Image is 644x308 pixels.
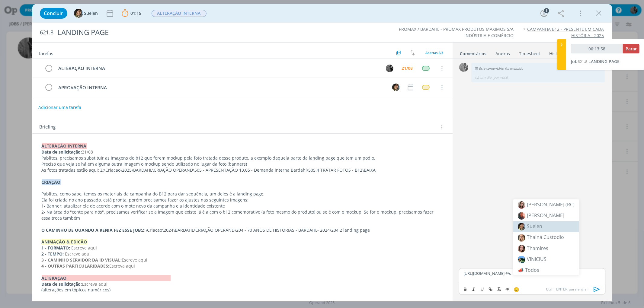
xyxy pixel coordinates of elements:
span: Suelen [527,223,542,230]
span: 01:15 [131,10,142,16]
img: 1728412103_7b8469_whatsapp_image_20241008_at_152526.jpeg [518,223,525,230]
p: Z:\Criacao\2024\BARDAHL\CRIAÇÃO OPERAND\204 - 70 ANOS DE HISTÓRIAS - BARDAHL- 2024\204.2 landing ... [42,227,443,233]
p: Ela foi criada no ano passado, está pronta, porém precisamos fazer os ajustes nas seguintes imagens: [42,197,443,203]
span: Ctrl + ENTER [546,287,569,292]
p: Pablitos, como sabe, temos os materiais da campanha do B12 para dar sequência, um deles é a landi... [42,191,443,197]
span: Escreve aqui [65,251,91,257]
span: Thamires [527,245,548,252]
div: APROVAÇÃO INTERNA [56,84,387,91]
button: 01:15 [120,8,143,18]
strong: CRIAÇÃO [42,179,61,185]
span: Parar [626,46,637,52]
span: Escreva aqui [110,263,135,269]
span: Escreve aqui [122,257,148,263]
p: Preciso que veja se há em alguma outra imagem o mockup sendo utilizado no lugar da foto (banners) [42,161,443,167]
img: 1728396203_d58025_foto.jpg [518,201,525,209]
p: As fotos tratadas estão aqui: Z:\Criacao\2025\BARDAHL\CRIAÇÃO OPERAND\505 - APRESENTAÇÃO 13.05 - ... [42,167,443,173]
span: [PERSON_NAME] (RC) [527,201,575,208]
button: Parar [623,44,639,53]
p: 1- Banner: atualizar ele de acordo com o mote novo da campanha e a identidade existente [42,203,443,209]
img: 1728397798_5b8125_whatsapp_image_20241008_at_112907.jpeg [518,234,525,242]
span: por você [493,75,508,80]
strong: ALTERAÇÃO [42,275,171,281]
span: Tarefas [38,49,53,56]
span: VINICIUS [527,256,546,262]
span: Suelen [84,11,98,15]
div: dialog [32,4,612,301]
span: Concluir [44,11,63,16]
strong: 4 - OUTRAS PARTICULARIDADES: [42,263,110,269]
strong: ANIMAÇÃO & EDICÃO [42,239,87,245]
p: (alterações em tópicos numéricos) [42,287,443,293]
span: Briefing [40,123,56,131]
button: 1 [539,8,549,18]
a: Timesheet [519,48,541,57]
span: 621.8 [578,59,587,64]
span: LANDING PAGE [588,59,620,64]
a: Comentários [460,48,487,57]
a: PROMAX / BARDAHL - PROMAX PRODUTOS MÁXIMOS S/A INDÚSTRIA E COMÉRCIO [399,26,514,38]
button: S [392,83,401,92]
img: arrow-down-up.svg [411,50,415,56]
span: Escreve aqui [72,245,97,251]
span: 621.8 [40,29,54,36]
p: [URL][DOMAIN_NAME] @s [463,271,601,276]
span: [PERSON_NAME] [527,212,564,219]
span: ALTERAÇÃO INTERNA [152,10,207,17]
button: ALTERAÇÃO INTERNA [151,10,207,17]
p: 2- Na área do "conte para nós", precisamos verificar se a imagem que existe lá é a com o b12 come... [42,209,443,221]
img: 1747168480_4307f7_9086a29c12476cbf971179497c8d6449.jpg [518,256,525,263]
img: P [386,65,393,72]
strong: O CAMINHO DE QUANDO A KENIA FEZ ESSE JOB: [42,227,142,233]
strong: Data de solicitação: [42,149,82,155]
button: P [385,64,394,73]
span: 🙂 [514,286,519,292]
strong: 2 - TEMPO: [42,251,64,257]
a: Job621.8LANDING PAGE [571,59,620,64]
button: 🙂 [512,286,521,293]
div: LANDING PAGE [55,25,367,40]
span: Thainá Custodio [527,234,564,240]
strong: 1 - FORMATO: [42,245,70,251]
div: ALTERAÇÃO INTERNA [56,65,380,72]
a: CAMPANHA B12 - PRESENTE EM CADA HISTÓRIA - 2025 [527,26,604,38]
li: 📣 Todos [513,265,579,275]
button: SSuelen [74,9,98,18]
button: Adicionar uma tarefa [38,102,82,113]
span: 21/08 [82,149,93,155]
button: Concluir [40,8,67,19]
img: 1728580452_44726b_453560262_873562011495961_8188592101671632319_n.jpg [518,245,525,252]
strong: Data de solicitação: [42,281,82,287]
strong: 3 - CAMINHO SERVIDOR DA ID VISUAL: [42,257,122,263]
img: S [74,9,83,18]
div: 1 [544,8,549,13]
span: há um dia [475,75,492,80]
a: Histórico [549,48,568,57]
div: 21/08 [402,66,413,70]
p: Pablitos, precisamos substituir as imagens do b12 que forem mockup pela foto tratada desse produt... [42,155,443,161]
strong: ALTERAÇÃO INTERNA [42,143,87,149]
span: Escreva aqui [82,281,108,287]
div: Anexos [496,51,510,57]
span: Este comentário foi excluído [474,66,523,71]
img: P [459,63,468,72]
span: Abertas 2/3 [426,50,444,55]
img: 1728394321_f93ef2_unnamed.png [518,212,525,220]
span: para enviar [546,287,588,292]
img: S [392,84,400,91]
